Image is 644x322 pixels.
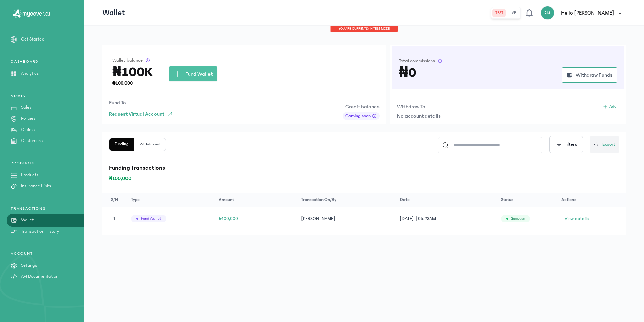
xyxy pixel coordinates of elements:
[345,113,371,119] span: Coming soon
[215,193,297,207] th: Amount
[112,80,153,87] p: ₦100,000
[127,193,215,207] th: Type
[561,9,614,17] p: Hello [PERSON_NAME]
[134,138,166,151] button: Withdrawal
[562,67,617,83] button: Withdraw Funds
[21,183,51,190] p: Insurance Links
[141,216,161,221] span: Fund wallet
[21,273,58,280] p: API Documentation
[21,137,43,144] p: Customers
[497,193,557,207] th: Status
[590,136,619,153] button: Export
[102,7,125,18] p: Wallet
[21,217,34,224] p: Wallet
[169,66,217,81] button: Fund Wallet
[21,36,45,43] p: Get Started
[21,262,37,269] p: Settings
[557,193,626,207] th: Actions
[21,228,59,235] p: Transaction History
[112,66,153,77] h3: ₦100K
[541,6,554,20] div: SS
[399,58,435,64] span: Total commissions
[21,171,38,179] p: Products
[493,9,506,17] button: test
[549,136,583,153] button: Filters
[21,126,35,133] p: Claims
[396,207,497,231] td: [DATE] || 05:23AM
[109,110,164,118] span: Request Virtual Account
[397,112,619,120] p: No account details
[112,57,143,64] span: Wallet balance
[21,70,39,77] p: Analytics
[297,207,396,231] td: [PERSON_NAME]
[219,216,238,221] span: ₦100,000
[21,104,31,111] p: Sales
[600,103,619,111] button: Add
[609,104,617,109] span: Add
[109,163,619,173] p: Funding Transactions
[109,138,134,151] button: Funding
[506,9,519,17] button: live
[511,216,525,221] span: success
[109,174,619,182] p: ₦100,000
[109,99,176,107] p: Fund To
[565,215,589,222] span: View details
[185,70,213,78] span: Fund Wallet
[113,216,115,221] span: 1
[399,67,417,78] h3: ₦0
[102,193,127,207] th: S/N
[397,103,427,111] p: Withdraw To:
[297,193,396,207] th: Transaction on/by
[343,103,380,111] p: Credit balance
[541,6,626,20] button: SSHello [PERSON_NAME]
[396,193,497,207] th: Date
[330,26,398,32] div: You are currently in TEST MODE
[576,71,612,79] span: Withdraw Funds
[21,115,35,122] p: Policies
[602,141,615,148] span: Export
[561,213,592,224] button: View details
[109,108,176,120] button: Request Virtual Account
